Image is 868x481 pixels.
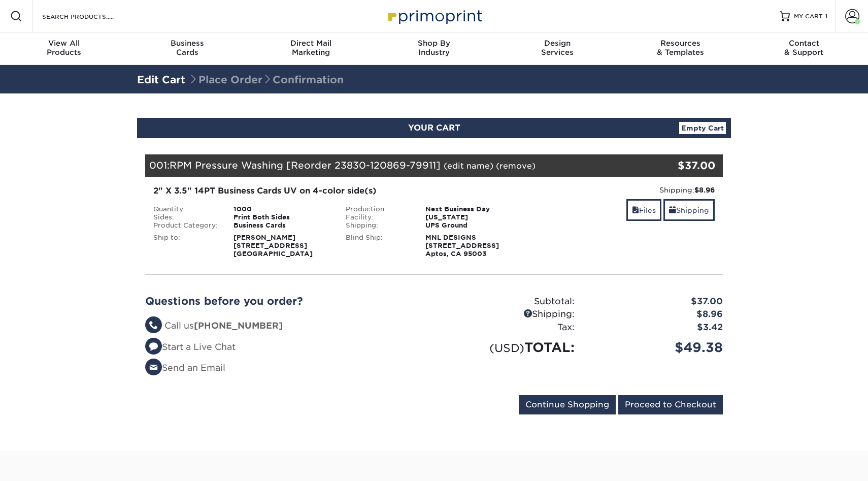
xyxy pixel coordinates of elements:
[425,234,499,258] strong: MNL DESIGNS [STREET_ADDRESS] Aptos, CA 95003
[519,395,616,414] input: Continue Shopping
[582,338,730,357] div: $49.38
[338,205,418,213] div: Production:
[170,159,441,171] span: RPM Pressure Washing [Reorder 23830-120869-79911]
[226,205,338,213] div: 1000
[489,341,524,355] small: (USD)
[632,206,639,214] span: files
[233,234,313,258] strong: [PERSON_NAME] [STREET_ADDRESS] [GEOGRAPHIC_DATA]
[669,206,676,214] span: shipping
[145,154,626,177] div: 001:
[146,205,226,213] div: Quantity:
[126,39,249,48] span: Business
[626,158,715,173] div: $37.00
[626,199,661,221] a: Files
[146,221,226,230] div: Product Category:
[694,186,715,194] strong: $8.96
[794,12,823,21] span: MY CART
[3,39,126,48] span: View All
[742,39,865,57] div: & Support
[3,33,126,65] a: View AllProducts
[145,363,225,373] a: Send an Email
[145,295,426,307] h2: Questions before you order?
[145,342,236,352] a: Start a Live Chat
[226,221,338,230] div: Business Cards
[408,123,460,133] span: YOUR CART
[495,39,619,48] span: Design
[3,39,126,57] div: Products
[496,161,536,171] a: (remove)
[434,295,582,308] div: Subtotal:
[663,199,715,221] a: Shipping
[146,234,226,258] div: Ship to:
[444,161,493,171] a: (edit name)
[742,39,865,48] span: Contact
[146,213,226,221] div: Sides:
[418,205,530,213] div: Next Business Day
[194,320,283,331] strong: [PHONE_NUMBER]
[338,234,418,258] div: Blind Ship:
[153,185,522,197] div: 2" X 3.5" 14PT Business Cards UV on 4-color side(s)
[126,39,249,57] div: Cards
[226,213,338,221] div: Print Both Sides
[618,395,723,414] input: Proceed to Checkout
[582,308,730,321] div: $8.96
[434,308,582,321] div: Shipping:
[418,213,530,221] div: [US_STATE]
[619,33,742,65] a: Resources& Templates
[825,13,827,20] span: 1
[145,319,426,333] li: Call us
[249,33,373,65] a: Direct MailMarketing
[126,33,249,65] a: BusinessCards
[619,39,742,48] span: Resources
[434,338,582,357] div: TOTAL:
[338,221,418,230] div: Shipping:
[582,295,730,308] div: $37.00
[249,39,373,48] span: Direct Mail
[742,33,865,65] a: Contact& Support
[434,321,582,334] div: Tax:
[418,221,530,230] div: UPS Ground
[538,185,715,195] div: Shipping:
[582,321,730,334] div: $3.42
[338,213,418,221] div: Facility:
[41,10,140,22] input: SEARCH PRODUCTS.....
[373,33,496,65] a: Shop ByIndustry
[373,39,496,57] div: Industry
[188,74,344,86] span: Place Order Confirmation
[679,122,726,134] a: Empty Cart
[249,39,373,57] div: Marketing
[619,39,742,57] div: & Templates
[383,5,485,27] img: Primoprint
[495,39,619,57] div: Services
[495,33,619,65] a: DesignServices
[137,74,185,86] a: Edit Cart
[373,39,496,48] span: Shop By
